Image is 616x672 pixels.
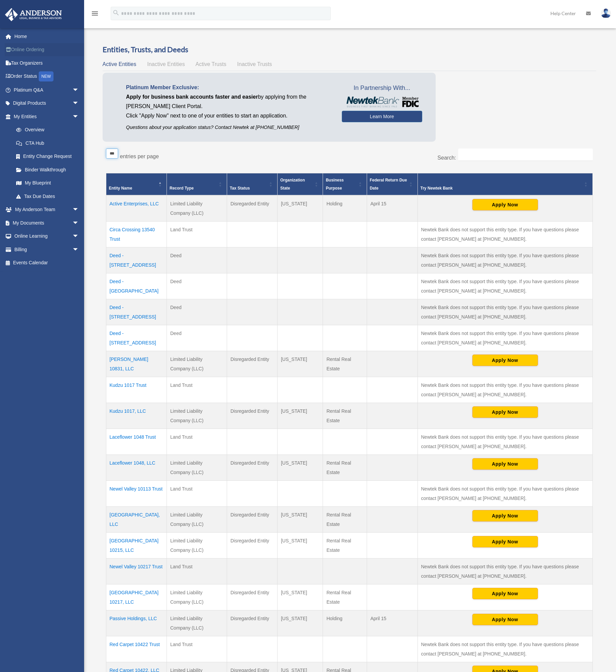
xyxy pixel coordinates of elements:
label: Search: [437,155,456,161]
th: Entity Name: Activate to invert sorting [106,173,167,196]
a: Tax Due Dates [9,190,86,203]
button: Apply Now [472,536,538,547]
td: Deed [167,325,227,351]
td: Deed - [STREET_ADDRESS] [106,247,167,273]
th: Tax Status: Activate to sort [227,173,277,196]
a: My Blueprint [9,176,86,190]
td: [US_STATE] [277,351,323,377]
td: [US_STATE] [277,403,323,429]
label: entries per page [120,154,159,159]
a: Digital Productsarrow_drop_down [5,97,89,110]
span: arrow_drop_down [72,97,86,110]
td: Deed [167,299,227,325]
img: User Pic [601,8,611,18]
td: [US_STATE] [277,455,323,481]
a: CTA Hub [9,136,86,150]
button: Apply Now [472,355,538,366]
td: Newtek Bank does not support this entity type. If you have questions please contact [PERSON_NAME]... [418,377,592,403]
td: Disregarded Entity [227,507,277,533]
td: Active Enterprises, LLC [106,195,167,222]
td: Newtek Bank does not support this entity type. If you have questions please contact [PERSON_NAME]... [418,273,592,299]
td: [GEOGRAPHIC_DATA], LLC [106,507,167,533]
button: Apply Now [472,510,538,522]
td: Newtek Bank does not support this entity type. If you have questions please contact [PERSON_NAME]... [418,325,592,351]
td: Newel Valley 10217 Trust [106,559,167,584]
h3: Entities, Trusts, and Deeds [103,44,596,55]
button: Apply Now [472,588,538,599]
td: Limited Liability Company (LLC) [167,403,227,429]
span: arrow_drop_down [72,243,86,257]
td: Land Trust [167,222,227,247]
a: Tax Organizers [5,56,89,70]
a: Entity Change Request [9,150,86,163]
td: Holding [323,195,367,222]
span: Apply for business bank accounts faster and easier [126,94,258,100]
span: Inactive Entities [147,61,185,67]
td: April 15 [367,610,418,636]
td: Newtek Bank does not support this entity type. If you have questions please contact [PERSON_NAME]... [418,247,592,273]
span: Organization State [280,178,305,191]
td: Deed [167,273,227,299]
td: Newtek Bank does not support this entity type. If you have questions please contact [PERSON_NAME]... [418,222,592,247]
a: Binder Walkthrough [9,163,86,176]
span: arrow_drop_down [72,83,86,97]
span: In Partnership With... [342,83,422,94]
td: Land Trust [167,429,227,455]
span: Try Newtek Bank [421,184,582,192]
th: Try Newtek Bank : Activate to sort [418,173,592,196]
th: Record Type: Activate to sort [167,173,227,196]
a: Online Learningarrow_drop_down [5,230,89,243]
td: [US_STATE] [277,584,323,610]
td: Rental Real Estate [323,351,367,377]
td: Holding [323,610,367,636]
a: My Documentsarrow_drop_down [5,216,89,230]
td: Rental Real Estate [323,507,367,533]
span: Business Purpose [326,178,343,191]
td: Limited Liability Company (LLC) [167,533,227,559]
td: Deed - [STREET_ADDRESS] [106,299,167,325]
td: Disregarded Entity [227,584,277,610]
span: Tax Status [230,186,250,191]
a: Overview [9,123,82,137]
p: Platinum Member Exclusive: [126,83,332,92]
td: Rental Real Estate [323,455,367,481]
td: Circa Crossing 13540 Trust [106,222,167,247]
button: Apply Now [472,199,538,210]
a: Order StatusNEW [5,70,89,83]
th: Federal Return Due Date: Activate to sort [367,173,418,196]
span: arrow_drop_down [72,216,86,230]
span: Record Type [170,186,194,191]
td: [US_STATE] [277,533,323,559]
td: Land Trust [167,481,227,507]
a: Billingarrow_drop_down [5,243,89,256]
a: menu [91,12,99,18]
td: Newtek Bank does not support this entity type. If you have questions please contact [PERSON_NAME]... [418,559,592,584]
span: Active Entities [103,61,136,67]
td: Laceflower 1048, LLC [106,455,167,481]
th: Organization State: Activate to sort [277,173,323,196]
img: Anderson Advisors Platinum Portal [3,8,64,21]
td: Limited Liability Company (LLC) [167,455,227,481]
button: Apply Now [472,458,538,470]
td: [GEOGRAPHIC_DATA] 10215, LLC [106,533,167,559]
p: by applying from the [PERSON_NAME] Client Portal. [126,92,332,111]
a: My Anderson Teamarrow_drop_down [5,203,89,216]
td: Kudzu 1017 Trust [106,377,167,403]
td: Passive Holdings, LLC [106,610,167,636]
td: Disregarded Entity [227,610,277,636]
a: My Entitiesarrow_drop_down [5,110,86,123]
td: Red Carpet 10422 Trust [106,636,167,662]
td: Newtek Bank does not support this entity type. If you have questions please contact [PERSON_NAME]... [418,636,592,662]
span: Inactive Trusts [237,61,272,67]
td: Land Trust [167,377,227,403]
span: arrow_drop_down [72,203,86,217]
span: Active Trusts [195,61,226,67]
span: arrow_drop_down [72,230,86,243]
td: Deed [167,247,227,273]
td: Limited Liability Company (LLC) [167,351,227,377]
td: Disregarded Entity [227,195,277,222]
p: Click "Apply Now" next to one of your entities to start an application. [126,111,332,121]
td: April 15 [367,195,418,222]
td: Deed - [STREET_ADDRESS] [106,325,167,351]
td: Rental Real Estate [323,403,367,429]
